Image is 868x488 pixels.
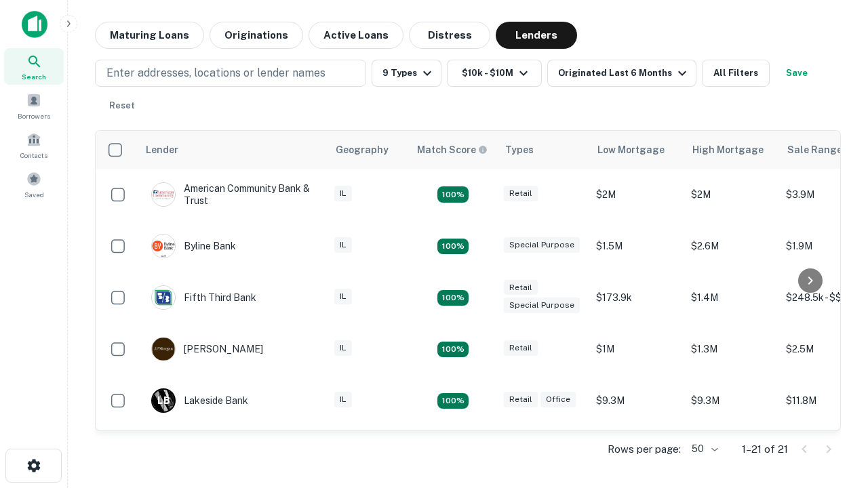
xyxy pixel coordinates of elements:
td: $2M [589,169,684,220]
td: $1.5M [589,220,684,272]
button: Originated Last 6 Months [547,60,696,87]
div: Matching Properties: 3, hasApolloMatch: undefined [437,393,469,409]
div: Matching Properties: 2, hasApolloMatch: undefined [437,186,469,203]
button: Distress [409,22,490,49]
div: Types [505,142,534,158]
button: Enter addresses, locations or lender names [95,60,366,87]
p: L B [157,394,170,408]
button: Reset [100,92,144,119]
td: $9.3M [589,375,684,426]
div: Low Mortgage [597,142,665,158]
div: Byline Bank [151,234,236,258]
a: Contacts [4,127,64,163]
td: $9.3M [684,375,779,426]
div: Office [540,392,576,407]
td: $2.6M [684,220,779,272]
td: $1.5M [589,426,684,478]
div: IL [334,186,352,201]
div: Sale Range [787,142,842,158]
div: IL [334,289,352,304]
button: Originations [210,22,303,49]
th: Low Mortgage [589,131,684,169]
div: 50 [686,439,720,459]
h6: Match Score [417,142,485,157]
div: Matching Properties: 3, hasApolloMatch: undefined [437,239,469,255]
div: Retail [504,392,538,407]
iframe: Chat Widget [800,380,868,445]
div: American Community Bank & Trust [151,182,314,207]
td: $173.9k [589,272,684,323]
th: Types [497,131,589,169]
div: Lakeside Bank [151,388,248,413]
th: High Mortgage [684,131,779,169]
span: Search [22,71,46,82]
div: IL [334,392,352,407]
td: $1.4M [684,272,779,323]
div: High Mortgage [692,142,764,158]
p: Enter addresses, locations or lender names [106,65,325,81]
div: Retail [504,280,538,296]
span: Contacts [20,150,47,161]
p: Rows per page: [608,441,681,457]
div: Lender [146,142,178,158]
div: Originated Last 6 Months [558,65,690,81]
th: Lender [138,131,328,169]
a: Saved [4,166,64,203]
div: Matching Properties: 2, hasApolloMatch: undefined [437,342,469,358]
img: capitalize-icon.png [22,11,47,38]
td: $1.3M [684,323,779,375]
a: Search [4,48,64,85]
div: Retail [504,340,538,356]
td: $5.4M [684,426,779,478]
img: picture [152,286,175,309]
span: Borrowers [18,110,50,121]
a: Borrowers [4,87,64,124]
div: Retail [504,186,538,201]
div: Special Purpose [504,298,580,313]
button: Active Loans [309,22,403,49]
th: Capitalize uses an advanced AI algorithm to match your search with the best lender. The match sco... [409,131,497,169]
img: picture [152,338,175,361]
div: Fifth Third Bank [151,285,256,310]
span: Saved [24,189,44,200]
div: IL [334,340,352,356]
div: [PERSON_NAME] [151,337,263,361]
div: Capitalize uses an advanced AI algorithm to match your search with the best lender. The match sco... [417,142,488,157]
td: $2M [684,169,779,220]
div: IL [334,237,352,253]
td: $1M [589,323,684,375]
button: $10k - $10M [447,60,542,87]
button: Lenders [496,22,577,49]
p: 1–21 of 21 [742,441,788,457]
button: 9 Types [372,60,441,87]
th: Geography [328,131,409,169]
div: Special Purpose [504,237,580,253]
button: All Filters [702,60,770,87]
img: picture [152,183,175,206]
button: Maturing Loans [95,22,204,49]
button: Save your search to get updates of matches that match your search criteria. [775,60,818,87]
div: Matching Properties: 2, hasApolloMatch: undefined [437,290,469,306]
div: Geography [336,142,389,158]
img: picture [152,235,175,258]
